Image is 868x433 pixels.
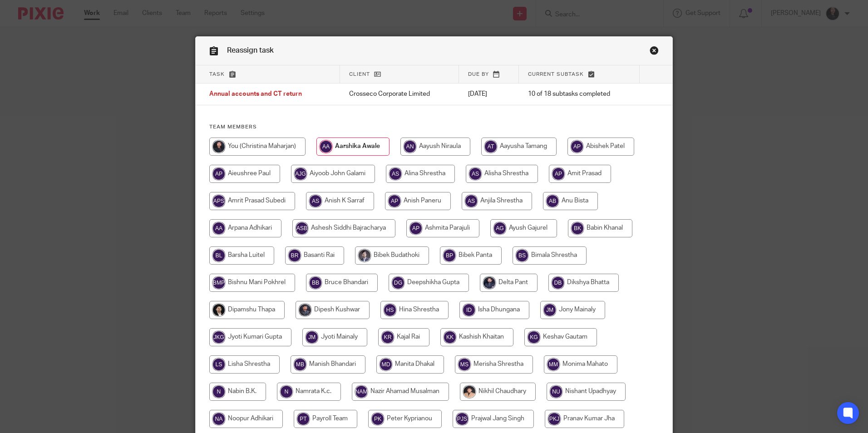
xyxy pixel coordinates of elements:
a: Close this dialog window [650,46,659,58]
h4: Team members [209,123,659,131]
span: Annual accounts and CT return [209,91,302,98]
span: Due by [468,72,489,77]
p: Crosseco Corporate Limited [349,89,450,98]
span: Current subtask [528,72,584,77]
p: [DATE] [468,89,510,98]
span: Task [209,72,225,77]
span: Client [349,72,370,77]
span: Reassign task [227,47,274,54]
td: 10 of 18 subtasks completed [519,84,640,105]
